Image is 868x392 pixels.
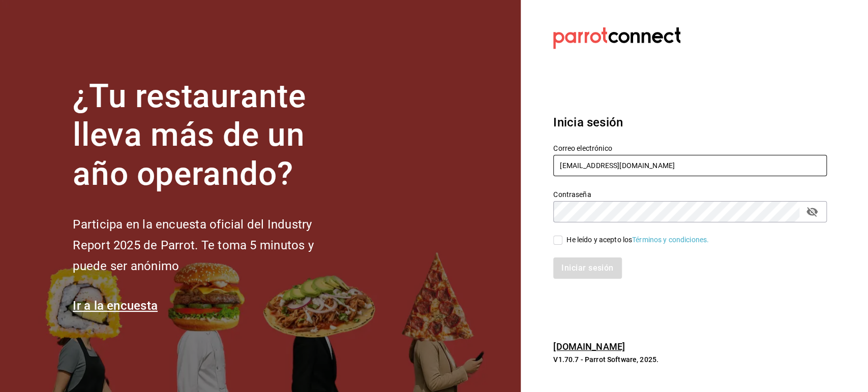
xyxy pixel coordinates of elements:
[73,77,347,194] h1: ¿Tu restaurante lleva más de un año operando?
[632,236,709,244] a: Términos y condiciones.
[553,113,827,132] h3: Inicia sesión
[553,155,827,176] input: Ingresa tu correo electrónico
[73,299,158,313] a: Ir a la encuesta
[803,203,821,220] button: passwordField
[73,214,347,276] h2: Participa en la encuesta oficial del Industry Report 2025 de Parrot. Te toma 5 minutos y puede se...
[553,144,827,151] label: Correo electrónico
[553,190,827,198] label: Contraseña
[553,341,625,352] a: [DOMAIN_NAME]
[566,235,709,245] div: He leído y acepto los
[553,354,827,365] p: V1.70.7 - Parrot Software, 2025.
